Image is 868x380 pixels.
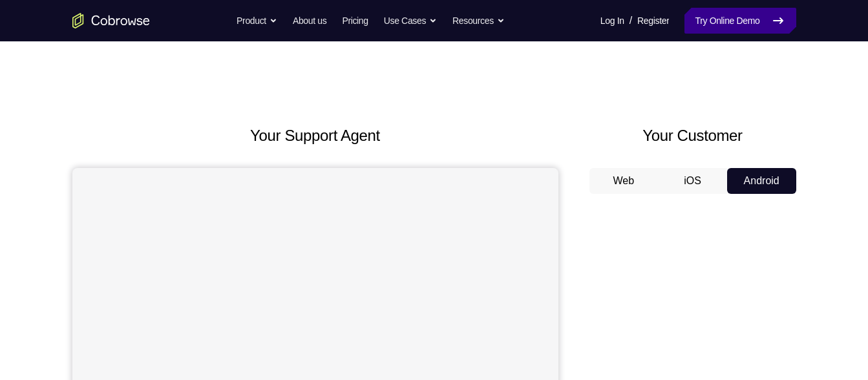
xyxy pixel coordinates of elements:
a: Go to the home page [72,13,150,28]
a: Try Online Demo [684,8,796,34]
button: Resources [452,8,505,34]
h2: Your Support Agent [72,124,558,147]
button: Product [237,8,277,34]
span: / [630,13,632,28]
button: iOS [658,168,727,194]
button: Web [589,168,659,194]
a: About us [293,8,326,34]
h2: Your Customer [589,124,796,147]
a: Register [637,8,669,34]
button: Android [727,168,796,194]
a: Log In [600,8,624,34]
button: Use Cases [384,8,437,34]
a: Pricing [342,8,368,34]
